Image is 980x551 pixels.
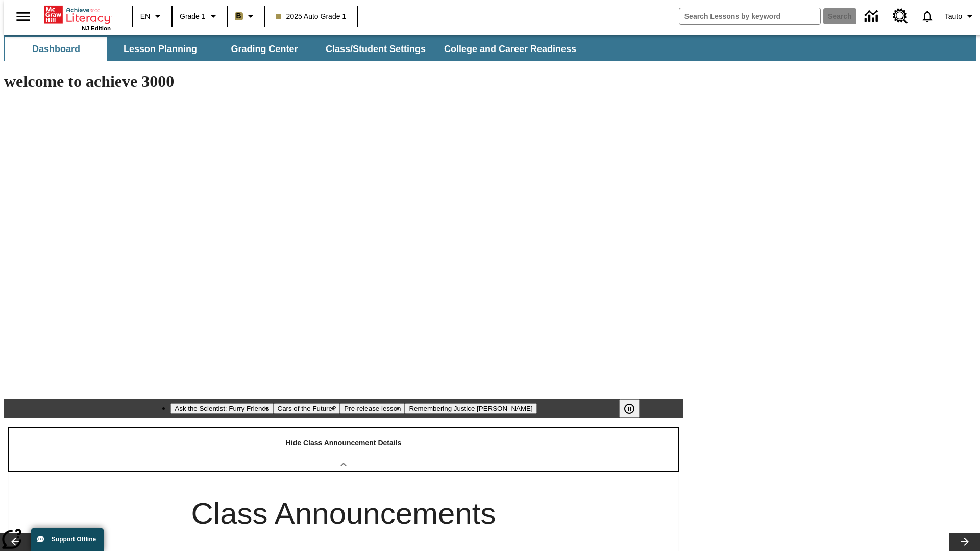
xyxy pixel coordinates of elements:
span: Support Offline [52,536,96,543]
p: Class Announcements attachment at [DATE] 8:59:25 PM [4,8,149,27]
div: SubNavbar [4,35,976,61]
button: Slide 3 Pre-release lesson [340,403,405,414]
a: Notifications [914,3,941,30]
button: Lesson Planning [109,37,211,61]
h2: Class Announcements [191,495,496,532]
button: Language: EN, Select a language [136,7,168,26]
div: Home [44,4,111,31]
span: Grade 1 [180,11,206,22]
button: Pause [619,399,640,418]
span: B [236,10,241,22]
button: Class/Student Settings [317,37,434,61]
button: Slide 1 Ask the Scientist: Furry Friends [170,403,273,414]
button: College and Career Readiness [436,37,584,61]
button: Boost Class color is light brown. Change class color [231,7,261,26]
input: search field [679,8,820,24]
button: Support Offline [31,528,104,551]
h1: welcome to achieve 3000 [4,72,683,91]
button: Slide 4 Remembering Justice O'Connor [405,403,536,414]
a: Home [44,5,111,25]
button: Open side menu [8,2,38,32]
a: Data Center [859,3,887,31]
span: NJ Edition [82,25,111,31]
button: Dashboard [5,37,107,61]
a: Resource Center, Will open in new tab [887,3,914,30]
div: SubNavbar [4,37,585,61]
span: 2025 Auto Grade 1 [276,11,347,22]
div: Hide Class Announcement Details [9,428,678,471]
button: Profile/Settings [941,7,980,26]
span: EN [140,11,150,22]
div: Pause [619,399,650,418]
span: Tauto [945,11,962,22]
button: Lesson carousel, Next [949,533,980,551]
button: Slide 2 Cars of the Future? [274,403,340,414]
body: Maximum 600 characters Press Escape to exit toolbar Press Alt + F10 to reach toolbar [4,8,149,27]
p: Hide Class Announcement Details [286,438,402,448]
button: Grading Center [213,37,315,61]
button: Grade: Grade 1, Select a grade [176,7,224,26]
